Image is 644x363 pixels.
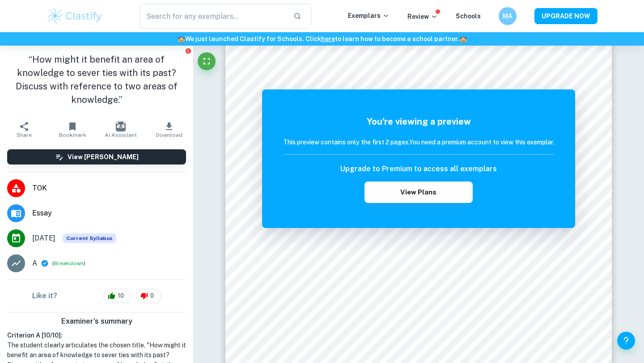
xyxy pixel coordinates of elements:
[185,47,191,54] button: Report issue
[364,181,473,203] button: View Plans
[116,122,126,131] img: AI Assistant
[617,332,635,350] button: Help and Feedback
[178,35,185,42] span: 🏫
[348,11,390,21] p: Exemplars
[32,291,57,301] h6: Like it?
[63,233,116,243] span: Current Syllabus
[52,259,85,268] span: ( )
[321,35,335,42] a: here
[59,132,86,138] span: Bookmark
[198,52,216,70] button: Fullscreen
[17,132,32,138] span: Share
[283,115,554,128] h5: You're viewing a preview
[459,35,467,42] span: 🏫
[140,4,286,29] input: Search for any exemplars...
[145,117,193,142] button: Download
[47,7,103,25] img: Clastify logo
[113,291,129,300] span: 10
[63,233,116,243] div: This exemplar is based on the current syllabus. Feel free to refer to it for inspiration/ideas wh...
[407,12,438,21] p: Review
[7,330,186,340] h6: Criterion A [ 10 / 10 ]:
[54,259,84,267] button: Breakdown
[340,164,497,174] h6: Upgrade to Premium to access all exemplars
[32,258,37,269] p: A
[7,149,186,165] button: View [PERSON_NAME]
[499,7,517,25] button: MA
[156,132,182,138] span: Download
[97,117,145,142] button: AI Assistant
[68,152,139,162] h6: View [PERSON_NAME]
[105,132,137,138] span: AI Assistant
[145,291,159,300] span: 0
[32,183,186,194] span: TOK
[283,137,554,147] h6: This preview contains only the first 2 pages. You need a premium account to view this exemplar.
[32,233,55,244] span: [DATE]
[534,8,597,24] button: UPGRADE NOW
[456,13,481,20] a: Schools
[7,53,186,106] h1: “How might it benefit an area of knowledge to sever ties with its past? Discuss with reference to...
[503,11,513,21] h6: MA
[48,117,97,142] button: Bookmark
[2,34,642,44] h6: We just launched Clastify for Schools. Click to learn how to become a school partner.
[4,316,190,327] h6: Examiner's summary
[32,208,186,219] span: Essay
